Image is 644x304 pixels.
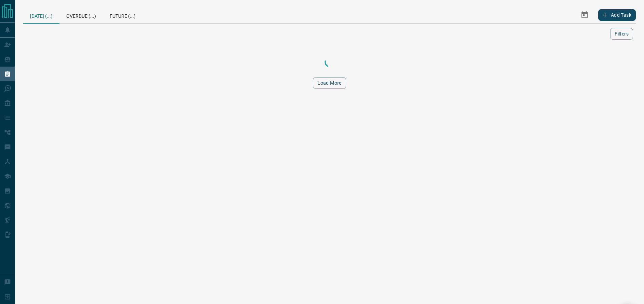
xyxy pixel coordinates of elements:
[103,7,142,23] div: Future (...)
[576,7,593,23] button: Select Date Range
[598,9,636,21] button: Add Task
[296,55,364,69] div: Loading
[313,77,346,89] button: Load More
[610,28,633,40] button: Filters
[59,7,103,23] div: Overdue (...)
[23,7,59,24] div: [DATE] (...)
